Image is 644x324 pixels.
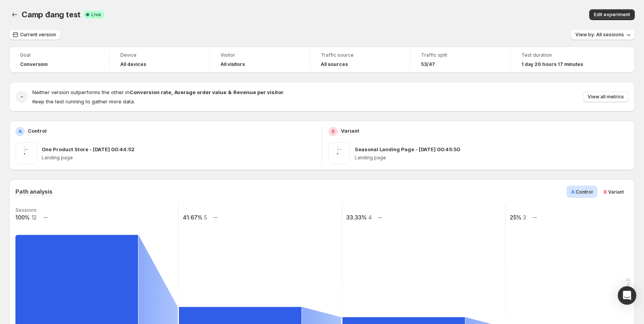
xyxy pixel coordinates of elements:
text: 100% [15,214,30,221]
span: Camp đang test [22,10,81,19]
h4: All devices [120,61,146,67]
text: 12 [32,214,37,221]
button: Edit experiment [589,9,635,20]
span: Neither version outperforms the other in . [32,89,285,95]
span: Edit experiment [594,12,630,18]
h4: All visitors [221,61,245,67]
span: Control [576,189,593,195]
text: 4 [368,214,372,221]
a: DeviceAll devices [120,51,199,68]
text: 25% [510,214,521,221]
p: Landing page [355,155,629,161]
strong: Revenue per visitor [233,89,283,95]
p: Control [28,127,47,135]
span: View by: All sessions [575,32,624,38]
span: Test duration [521,52,600,58]
p: Landing page [42,155,316,161]
text: 5 [204,214,207,221]
span: A [571,189,575,195]
span: Traffic split [421,52,499,58]
img: Seasonal Landing Page - Sep 7, 00:45:50 [329,142,350,164]
text: 3 [523,214,526,221]
p: Variant [341,127,359,135]
p: Seasonal Landing Page - [DATE] 00:45:50 [355,145,460,153]
h3: Path analysis [15,188,52,196]
h2: B [332,128,335,135]
span: Visitor [221,52,299,58]
span: B [604,189,607,195]
h2: A [19,128,22,135]
span: View all metrics [588,94,624,100]
button: Back [9,9,20,20]
text: 33.33% [346,214,367,221]
p: One Product Store - [DATE] 00:44:52 [42,145,135,153]
span: 53/47 [421,61,435,67]
strong: , [171,89,173,95]
h4: All sources [321,61,348,67]
span: Device [120,52,199,58]
button: Current version [9,29,61,40]
text: Sessions [15,207,37,213]
span: Conversion [20,61,48,67]
text: 41.67% [183,214,202,221]
span: Current version [20,32,56,38]
a: VisitorAll visitors [221,51,299,68]
img: One Product Store - Sep 7, 00:44:52 [15,142,37,164]
span: Variant [608,189,624,195]
span: Keep the test running to gather more data. [32,98,135,105]
h2: - [20,93,23,101]
a: Traffic split53/47 [421,51,499,68]
a: Traffic sourceAll sources [321,51,399,68]
a: Test duration1 day 20 hours 17 minutes [521,51,600,68]
a: GoalConversion [20,51,98,68]
span: Goal [20,52,98,58]
strong: Conversion rate [130,89,171,95]
span: Live [91,12,101,18]
button: View by: All sessions [571,29,635,40]
strong: & [228,89,232,95]
span: Traffic source [321,52,399,58]
button: View all metrics [583,91,629,102]
strong: Average order value [174,89,226,95]
div: Open Intercom Messenger [618,286,636,305]
span: 1 day 20 hours 17 minutes [521,61,583,67]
